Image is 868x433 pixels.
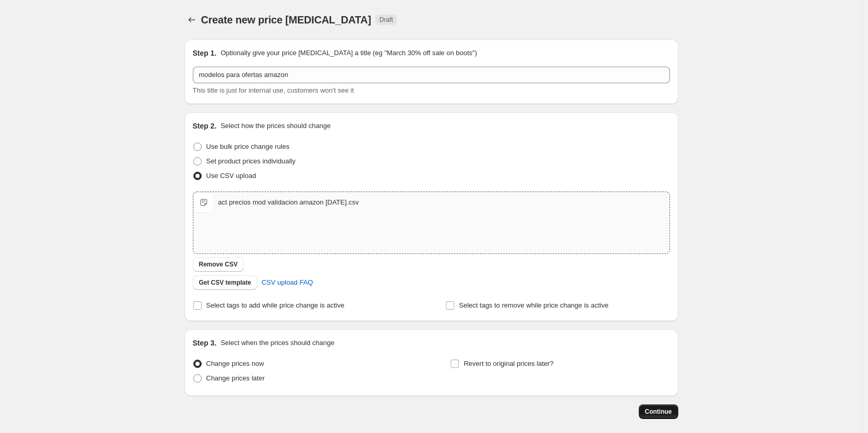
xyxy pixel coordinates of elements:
span: Create new price [MEDICAL_DATA] [201,14,372,26]
h2: Step 1. [193,48,217,58]
a: CSV upload FAQ [255,274,319,291]
span: Change prices later [206,374,265,382]
button: Price change jobs [185,12,199,27]
input: 30% off holiday sale [193,67,670,83]
span: Get CSV template [199,278,252,287]
span: Change prices now [206,360,264,367]
span: Select tags to add while price change is active [206,301,345,309]
span: Revert to original prices later? [464,360,554,367]
span: This title is just for internal use, customers won't see it [193,86,354,94]
button: Continue [639,404,678,419]
span: Remove CSV [199,260,238,269]
button: Remove CSV [193,257,244,272]
p: Optionally give your price [MEDICAL_DATA] a title (eg "March 30% off sale on boots") [220,48,477,58]
button: Get CSV template [193,275,258,290]
span: CSV upload FAQ [261,277,313,288]
span: Continue [645,407,672,416]
h2: Step 3. [193,338,217,348]
span: Use bulk price change rules [206,143,290,150]
p: Select when the prices should change [220,338,334,348]
span: Draft [379,16,393,24]
h2: Step 2. [193,121,217,131]
div: act precios mod validacion amazon [DATE].csv [218,197,359,208]
span: Set product prices individually [206,157,296,165]
span: Use CSV upload [206,172,256,180]
span: Select tags to remove while price change is active [459,301,609,309]
p: Select how the prices should change [220,121,331,131]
